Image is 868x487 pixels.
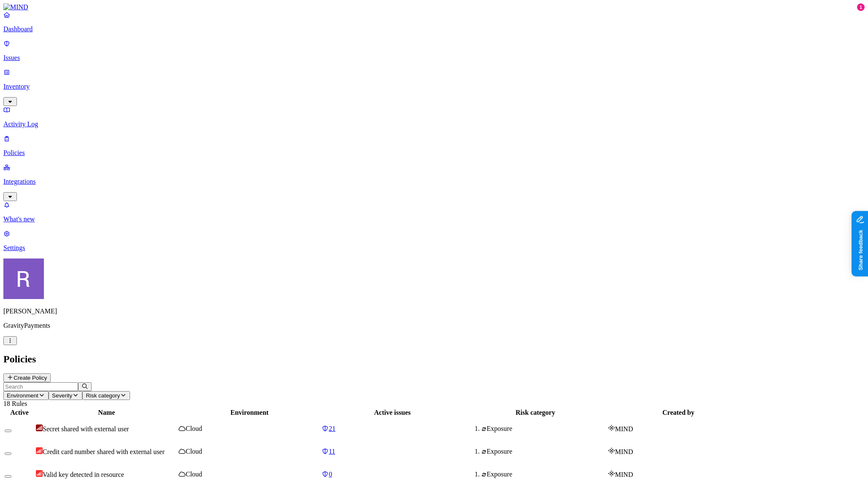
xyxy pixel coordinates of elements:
div: Exposure [481,448,606,455]
span: MIND [615,471,633,478]
input: Search [3,382,78,391]
a: Policies [3,135,865,157]
span: Cloud [186,448,202,455]
button: Create Policy [3,373,51,382]
p: GravityPayments [3,322,865,329]
img: Rich Thompson [3,258,44,299]
a: 21 [322,425,463,433]
span: Secret shared with external user [43,425,129,433]
div: Active [5,409,34,416]
span: MIND [615,448,633,455]
span: Cloud [186,471,202,478]
p: Inventory [3,83,865,90]
div: Name [36,409,177,416]
p: Integrations [3,178,865,185]
a: Integrations [3,163,865,200]
div: Exposure [481,471,606,478]
a: What's new [3,201,865,223]
a: Inventory [3,68,865,105]
a: 0 [322,471,463,478]
a: Dashboard [3,11,865,33]
span: Severity [52,392,72,399]
div: Risk category [464,409,606,416]
img: mind-logo-icon [608,447,615,454]
a: Issues [3,40,865,62]
div: Active issues [322,409,463,416]
p: [PERSON_NAME] [3,307,865,315]
span: Valid key detected in resource [43,471,124,478]
p: Policies [3,149,865,157]
img: severity-high [36,447,43,454]
p: Dashboard [3,25,865,33]
span: MIND [615,425,633,433]
a: MIND [3,3,865,11]
div: 1 [857,3,865,11]
a: 11 [322,448,463,455]
p: Settings [3,244,865,252]
p: Issues [3,54,865,62]
span: Environment [7,392,38,399]
div: Created by [608,409,749,416]
p: What's new [3,215,865,223]
span: Risk category [86,392,120,399]
a: Settings [3,230,865,252]
p: Activity Log [3,120,865,128]
img: MIND [3,3,28,11]
h2: Policies [3,354,865,365]
div: Exposure [481,425,606,433]
span: 18 Rules [3,400,27,407]
span: Credit card number shared with external user [43,448,165,455]
img: severity-high [36,470,43,477]
a: Activity Log [3,106,865,128]
span: Cloud [186,425,202,432]
div: Environment [179,409,320,416]
img: mind-logo-icon [608,424,615,431]
img: severity-critical [36,424,43,431]
span: 0 [329,471,332,478]
span: 11 [329,448,335,455]
span: 21 [329,425,336,432]
img: mind-logo-icon [608,470,615,477]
